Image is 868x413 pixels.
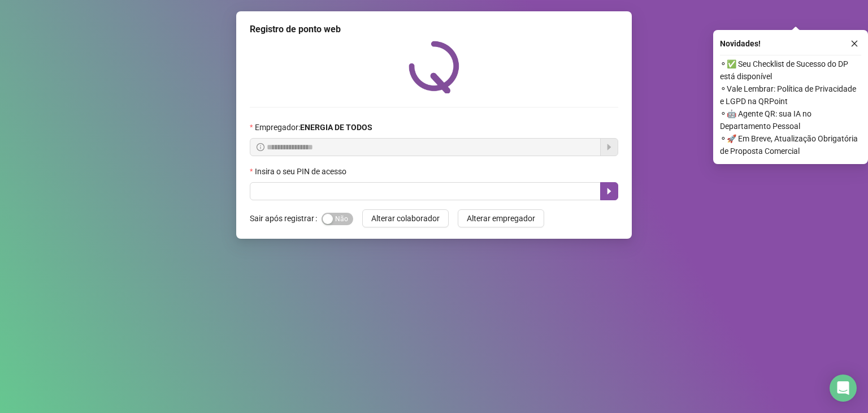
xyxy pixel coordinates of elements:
span: ⚬ 🚀 Em Breve, Atualização Obrigatória de Proposta Comercial [720,132,861,157]
span: Alterar colaborador [371,212,440,225]
button: Alterar colaborador [362,209,449,227]
div: Open Intercom Messenger [830,375,857,402]
strong: ENERGIA DE TODOS [300,123,372,132]
label: Sair após registrar [250,209,322,227]
span: ⚬ ✅ Seu Checklist de Sucesso do DP está disponível [720,58,861,83]
img: QRPoint [409,41,459,93]
span: Novidades ! [720,37,761,50]
label: Insira o seu PIN de acesso [250,165,354,178]
span: info-circle [257,143,264,151]
span: caret-right [605,187,614,196]
div: Registro de ponto web [250,23,618,36]
span: ⚬ 🤖 Agente QR: sua IA no Departamento Pessoal [720,107,861,132]
button: Alterar empregador [458,209,544,227]
span: Alterar empregador [467,212,535,225]
span: ⚬ Vale Lembrar: Política de Privacidade e LGPD na QRPoint [720,83,861,107]
span: close [850,40,858,48]
span: Empregador : [255,121,372,134]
